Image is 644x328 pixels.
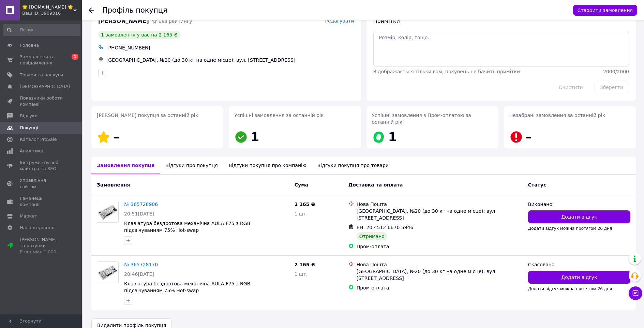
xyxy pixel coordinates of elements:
[159,18,192,24] span: Без рейтингу
[526,130,532,144] span: –
[573,5,637,16] button: Створити замовлення
[373,18,400,24] span: Примітки
[3,24,80,36] input: Пошук
[97,201,118,222] img: Фото товару
[561,213,597,220] span: Додати відгук
[20,237,63,255] span: [PERSON_NAME] та рахунки
[20,160,63,172] span: Інструменти веб-майстра та SEO
[113,130,119,144] span: –
[348,182,403,188] span: Доставка та оплата
[89,7,94,14] div: Повернутися назад
[22,4,73,10] span: 🌟 PROSTOSHOP.TOP 🌟
[325,18,354,24] span: Редагувати
[372,113,471,125] span: Успішні замовлення з Пром-оплатою за останній рік
[234,113,324,118] span: Успішні замовлення за останній рік
[98,31,180,39] div: 1 замовлення у вас на 2 165 ₴
[357,268,523,282] div: [GEOGRAPHIC_DATA], №20 (до 30 кг на одне місце): вул. [STREET_ADDRESS]
[20,177,63,190] span: Управління сайтом
[124,271,154,277] span: 20:46[DATE]
[312,156,394,174] div: Відгуки покупця про товари
[124,281,250,293] a: Клавіатура бездротова механічна AULA F75 з RGB підсвічуванням 75% Hot-swap
[98,17,149,25] span: [PERSON_NAME]
[357,261,523,268] div: Нова Пошта
[124,221,250,233] a: Клавіатура бездротова механічна AULA F75 з RGB підсвічуванням 75% Hot-swap
[124,211,154,217] span: 20:51[DATE]
[357,243,523,250] div: Пром-оплата
[603,69,629,74] span: 2000 / 2000
[528,210,630,223] button: Додати відгук
[20,54,63,66] span: Замовлення та повідомлення
[373,69,520,74] span: Відображається тільки вам, покупець не бачить примітки
[97,182,130,188] span: Замовлення
[105,55,356,65] div: [GEOGRAPHIC_DATA], №20 (до 30 кг на одне місце): вул. [STREET_ADDRESS]
[20,148,43,154] span: Аналітика
[20,95,63,107] span: Показники роботи компанії
[91,156,160,174] div: Замовлення покупця
[528,271,630,284] button: Додати відгук
[528,226,612,231] span: Додати відгук можна протягом 26 дня
[388,130,397,144] span: 1
[528,182,546,188] span: Статус
[20,225,55,231] span: Налаштування
[295,262,315,267] span: 2 165 ₴
[295,211,308,217] span: 1 шт.
[20,249,63,255] div: Prom мікс 1 000
[357,208,523,221] div: [GEOGRAPHIC_DATA], №20 (до 30 кг на одне місце): вул. [STREET_ADDRESS]
[295,182,308,188] span: Cума
[251,130,259,144] span: 1
[20,113,38,119] span: Відгуки
[97,201,119,223] a: Фото товару
[20,136,57,143] span: Каталог ProSale
[357,225,414,230] span: ЕН: 20 4512 6670 5946
[105,43,356,53] div: [PHONE_NUMBER]
[20,213,37,219] span: Маркет
[97,262,118,283] img: Фото товару
[72,54,78,60] span: 1
[357,201,523,208] div: Нова Пошта
[509,113,605,118] span: Незабрані замовлення за останній рік
[295,271,308,277] span: 1 шт.
[357,232,387,240] div: Отримано
[97,113,198,118] span: [PERSON_NAME] покупця за останній рік
[528,201,630,208] div: Виконано
[20,42,39,48] span: Головна
[160,156,223,174] div: Відгуки про покупця
[20,195,63,208] span: Гаманець компанії
[223,156,312,174] div: Відгуки покупця про компанію
[561,274,597,281] span: Додати відгук
[295,202,315,207] span: 2 165 ₴
[20,84,70,90] span: [DEMOGRAPHIC_DATA]
[357,284,523,291] div: Пром-оплата
[20,125,38,131] span: Покупці
[528,261,630,268] div: Скасовано
[528,286,612,291] span: Додати відгук можна протягом 26 дня
[102,6,167,14] h1: Профіль покупця
[124,262,158,267] a: № 365728170
[22,10,82,16] div: Ваш ID: 3909316
[629,286,642,300] button: Чат з покупцем
[20,72,63,78] span: Товари та послуги
[124,202,158,207] a: № 365728906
